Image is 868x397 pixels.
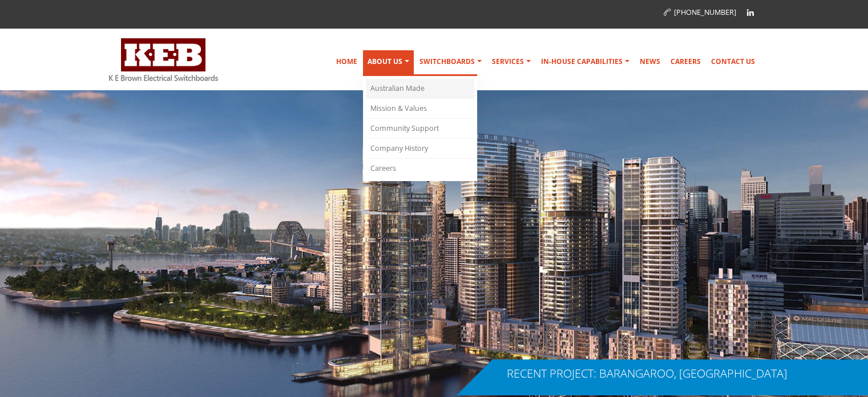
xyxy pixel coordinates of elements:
a: Linkedin [742,4,759,21]
a: Community Support [366,119,474,139]
a: Switchboards [415,50,486,73]
a: Australian Made [366,79,474,99]
a: Mission & Values [366,99,474,119]
a: In-house Capabilities [536,50,634,73]
a: Contact Us [706,50,760,73]
a: [PHONE_NUMBER] [664,7,736,17]
a: Services [487,50,535,73]
a: Careers [666,50,705,73]
a: Careers [366,159,474,178]
a: About Us [363,50,414,76]
a: Home [332,50,362,73]
a: News [635,50,665,73]
a: Company History [366,139,474,159]
div: RECENT PROJECT: BARANGAROO, [GEOGRAPHIC_DATA] [507,368,787,379]
img: K E Brown Electrical Switchboards [109,38,218,81]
